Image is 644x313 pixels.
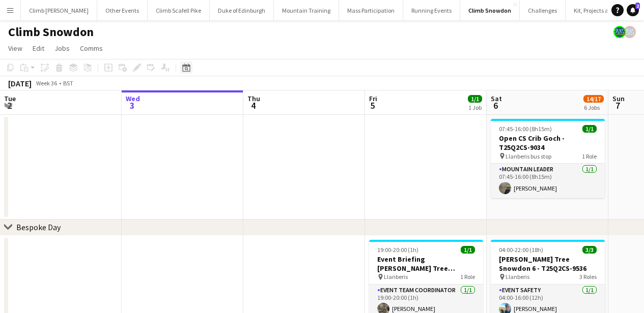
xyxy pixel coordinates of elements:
span: 5 [368,100,377,111]
button: Running Events [403,1,460,20]
h3: [PERSON_NAME] Tree Snowdon 6 - T25Q2CS-9536 [491,255,605,273]
span: 3 Roles [579,273,597,280]
h3: Event Briefing [PERSON_NAME] Tree Snowdon 6 - T25Q2CS-9536 [369,255,483,273]
span: 1/1 [461,246,475,254]
span: Tue [4,94,16,103]
app-user-avatar: Staff RAW Adventures [624,26,636,38]
span: Jobs [54,44,70,53]
span: 1 Role [582,152,597,160]
button: Other Events [97,1,148,20]
span: 6 [489,100,502,111]
span: Llanberis [384,273,408,280]
span: Edit [33,44,44,53]
span: Comms [80,44,103,53]
span: 2 [635,3,640,9]
span: 2 [3,100,16,111]
app-job-card: 07:45-16:00 (8h15m)1/1Open CS Crib Goch - T25Q2CS-9034 Llanberis bus stop1 RoleMountain Leader1/1... [491,119,605,198]
span: 07:45-16:00 (8h15m) [499,125,552,133]
span: 1/1 [582,125,597,133]
span: View [8,44,22,53]
button: Challenges [520,1,566,20]
span: Sun [612,94,625,103]
span: 1 Role [460,273,475,280]
div: 1 Job [468,104,482,111]
span: Llanberis [506,273,529,280]
a: View [4,42,26,55]
app-card-role: Mountain Leader1/107:45-16:00 (8h15m)[PERSON_NAME] [491,164,605,198]
span: 14/17 [583,95,604,103]
app-user-avatar: Staff RAW Adventures [613,26,626,38]
button: Mountain Training [274,1,339,20]
a: Jobs [50,42,74,55]
span: 7 [611,100,625,111]
span: Thu [247,94,260,103]
div: Bespoke Day [16,222,61,232]
span: 04:00-22:00 (18h) [499,246,543,254]
a: Edit [29,42,48,55]
span: Llanberis bus stop [506,152,551,160]
div: 6 Jobs [584,104,603,111]
button: Kit, Projects and Office [566,1,641,20]
span: 1/1 [468,95,482,103]
span: 3 [124,100,140,111]
span: 4 [246,100,260,111]
div: BST [63,79,73,87]
button: Duke of Edinburgh [210,1,274,20]
span: Week 36 [34,79,59,87]
h3: Open CS Crib Goch - T25Q2CS-9034 [491,134,605,152]
a: Comms [76,42,107,55]
span: Sat [491,94,502,103]
span: 19:00-20:00 (1h) [377,246,418,254]
span: Fri [369,94,377,103]
button: Mass Participation [339,1,403,20]
h1: Climb Snowdon [8,24,94,40]
div: [DATE] [8,78,32,88]
button: Climb Snowdon [460,1,520,20]
button: Climb Scafell Pike [148,1,210,20]
button: Climb [PERSON_NAME] [21,1,97,20]
a: 2 [627,4,639,16]
span: Wed [126,94,140,103]
span: 3/3 [582,246,597,254]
